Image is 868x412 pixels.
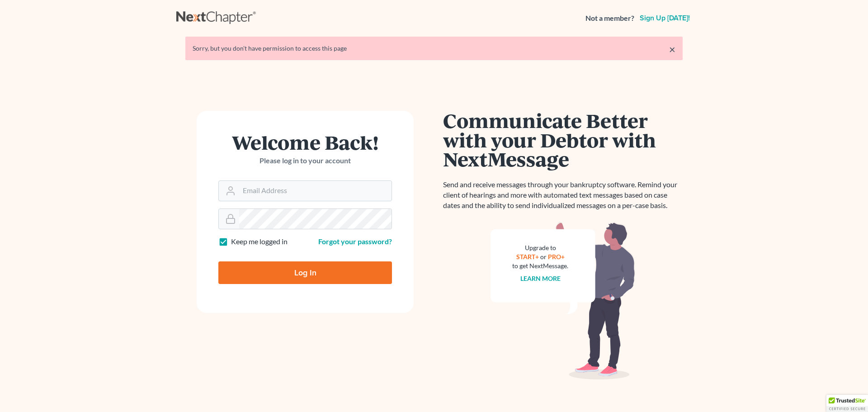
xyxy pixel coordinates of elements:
a: × [669,44,675,55]
h1: Communicate Better with your Debtor with NextMessage [443,111,683,169]
input: Log In [218,261,392,284]
p: Send and receive messages through your bankruptcy software. Remind your client of hearings and mo... [443,180,683,211]
div: TrustedSite Certified [826,395,868,412]
img: nextmessage_bg-59042aed3d76b12b5cd301f8e5b87938c9018125f34e5fa2b7a6b67550977c72.svg [491,222,635,380]
a: Learn more [520,275,561,282]
label: Keep me logged in [231,237,288,247]
a: Forgot your password? [318,237,392,246]
p: Please log in to your account [218,156,392,166]
span: or [540,253,547,260]
div: Sorry, but you don't have permission to access this page [193,44,675,53]
h1: Welcome Back! [218,133,392,152]
input: Email Address [239,181,392,201]
div: to get NextMessage. [512,261,568,270]
a: Sign up [DATE]! [638,14,692,22]
div: Upgrade to [512,243,568,252]
a: PRO+ [548,253,565,260]
a: START+ [516,253,539,260]
strong: Not a member? [585,13,634,24]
